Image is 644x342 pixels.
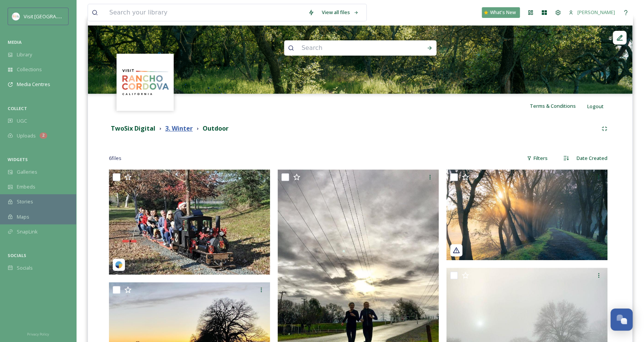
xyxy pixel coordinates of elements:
span: Privacy Policy [27,332,49,337]
button: Open Chat [610,308,633,331]
span: Terms & Conditions [530,102,576,109]
strong: 3. Winter [165,124,193,133]
img: images.png [118,54,173,110]
input: Search [298,40,402,56]
img: American River - Please credit Lisa Nottingham Photography (79).jpg [88,25,632,94]
span: Socials [17,264,33,272]
div: 2 [40,133,47,139]
span: SnapLink [17,228,38,235]
span: Stories [17,198,33,205]
span: Logout [587,103,604,110]
span: COLLECT [8,105,27,111]
span: MEDIA [8,39,22,45]
a: Terms & Conditions [530,101,587,110]
span: Media Centres [17,81,50,88]
span: Embeds [17,183,35,190]
div: Filters [523,151,551,166]
span: UGC [17,117,27,125]
a: What's New [482,7,520,18]
span: Visit [GEOGRAPHIC_DATA][PERSON_NAME] [24,13,120,20]
span: [PERSON_NAME] [577,9,615,16]
img: aeec2c649bd86e6ecf165580d00299eb26cbebe3d61132d392c35828d8299983.jpg [446,169,607,260]
strong: TwoSix Digital [111,124,155,133]
a: Privacy Policy [27,329,49,338]
span: Library [17,51,32,58]
span: Collections [17,66,42,73]
span: 6 file s [109,155,121,162]
a: [PERSON_NAME] [565,5,619,20]
img: images.png [12,13,20,20]
strong: Outdoor [203,124,229,133]
span: Maps [17,213,29,221]
span: WIDGETS [8,157,28,162]
input: Search your library [105,4,304,21]
img: svlsrm-Instagram-2644-ig-18261202942005651.jpg [109,169,270,275]
img: snapsea-logo.png [115,261,123,268]
span: Galleries [17,168,37,176]
span: Uploads [17,132,36,139]
span: SOCIALS [8,253,26,258]
a: View all files [318,5,363,20]
div: Date Created [573,151,611,166]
